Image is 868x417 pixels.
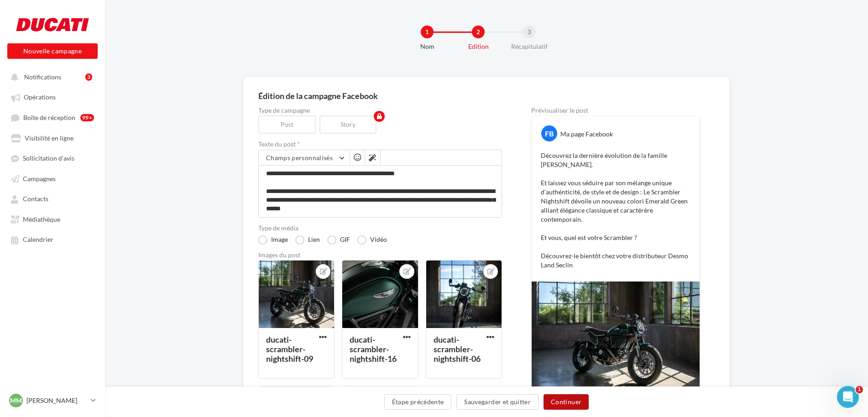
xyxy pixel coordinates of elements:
label: Type de média [258,225,502,231]
button: Étape précédente [384,394,452,410]
label: GIF [327,235,350,245]
label: Texte du post * [258,141,502,147]
div: Ma page Facebook [560,130,613,139]
div: Nom [398,42,456,51]
span: Notifications [24,73,61,81]
p: Découvrez la dernière évolution de la famille [PERSON_NAME]. Et laissez vous séduire par son méla... [541,151,690,270]
a: Sollicitation d'avis [5,150,99,166]
div: ducati-scrambler-nightshift-16 [350,334,397,364]
a: Contacts [5,190,99,207]
button: Notifications 3 [5,68,96,85]
span: 1 [856,386,863,393]
span: Campagnes [23,175,56,182]
span: Sollicitation d'avis [23,155,74,162]
button: Nouvelle campagne [7,43,98,59]
a: Visibilité en ligne [5,130,99,146]
a: Opérations [5,89,99,105]
a: Campagnes [5,170,99,187]
div: ducati-scrambler-nightshift-09 [266,334,313,364]
iframe: Intercom live chat [837,386,859,408]
span: Contacts [23,195,48,203]
p: [PERSON_NAME] [26,396,87,405]
a: Boîte de réception99+ [5,109,99,126]
a: MM [PERSON_NAME] [7,392,98,409]
div: 3 [85,73,92,81]
button: Continuer [544,394,589,410]
div: ducati-scrambler-nightshift-06 [434,334,481,364]
span: Visibilité en ligne [25,134,73,142]
span: Boîte de réception [23,114,75,121]
label: Vidéo [357,235,387,245]
label: Lien [295,235,320,245]
span: Médiathèque [23,215,60,223]
div: Récapitulatif [500,42,559,51]
button: Champs personnalisés [259,150,350,166]
span: Calendrier [23,236,53,244]
label: Type de campagne [258,107,502,114]
div: 2 [472,26,485,38]
div: 1 [421,26,434,38]
div: Prévisualiser le post [531,107,700,114]
div: FB [541,125,557,141]
div: Edition [449,42,507,51]
span: Opérations [24,94,56,101]
span: MM [10,396,22,405]
a: Calendrier [5,231,99,247]
div: Images du post [258,252,502,258]
span: Champs personnalisés [266,154,333,162]
div: 3 [523,26,536,38]
div: Édition de la campagne Facebook [258,92,715,100]
a: Médiathèque [5,211,99,227]
label: Image [258,235,288,245]
button: Sauvegarder et quitter [456,394,539,410]
div: 99+ [80,114,94,121]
